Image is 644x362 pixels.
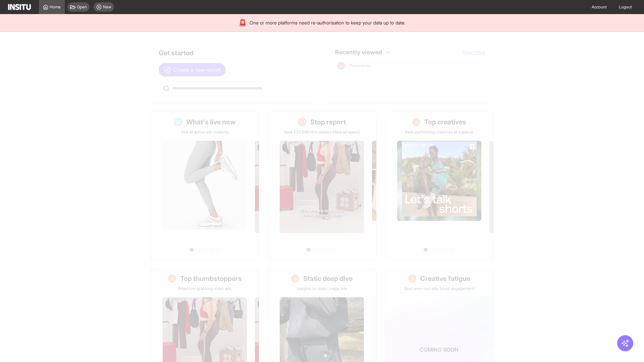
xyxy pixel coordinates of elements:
span: Home [50,4,61,10]
div: 🚨 [238,18,247,27]
span: Open [77,4,87,10]
img: Logo [8,4,31,10]
span: One or more platforms need re-authorisation to keep your data up to date. [250,19,406,26]
span: New [103,4,111,10]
